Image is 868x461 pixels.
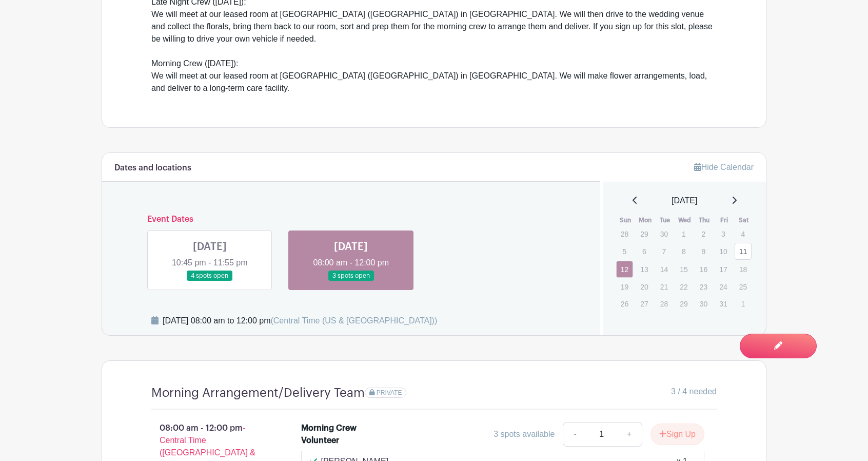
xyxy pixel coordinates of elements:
[616,226,633,242] p: 28
[163,315,437,327] div: [DATE] 08:00 am to 12:00 pm
[636,261,653,277] p: 13
[695,226,712,242] p: 2
[675,261,692,277] p: 15
[270,316,437,325] span: (Central Time (US & [GEOGRAPHIC_DATA]))
[715,226,732,242] p: 3
[675,296,692,312] p: 29
[735,279,752,295] p: 25
[675,215,695,225] th: Wed
[672,195,697,207] span: [DATE]
[635,215,655,225] th: Mon
[695,243,712,259] p: 9
[616,261,633,278] a: 12
[616,296,633,312] p: 26
[671,386,717,398] span: 3 / 4 needed
[650,424,704,445] button: Sign Up
[735,296,752,312] p: 1
[494,428,555,440] div: 3 spots available
[695,279,712,295] p: 23
[734,215,754,225] th: Sat
[616,243,633,259] p: 5
[377,389,402,396] span: PRIVATE
[616,279,633,295] p: 19
[616,215,636,225] th: Sun
[636,296,653,312] p: 27
[694,163,754,171] a: Hide Calendar
[139,215,563,224] h6: Event Dates
[735,261,752,277] p: 18
[715,279,732,295] p: 24
[617,422,642,447] a: +
[656,243,673,259] p: 7
[656,261,673,277] p: 14
[636,226,653,242] p: 29
[675,279,692,295] p: 22
[655,215,675,225] th: Tue
[656,279,673,295] p: 21
[656,226,673,242] p: 30
[114,163,191,173] h6: Dates and locations
[301,422,390,447] div: Morning Crew Volunteer
[656,296,673,312] p: 28
[715,261,732,277] p: 17
[735,226,752,242] p: 4
[675,226,692,242] p: 1
[695,261,712,277] p: 16
[636,279,653,295] p: 20
[636,243,653,259] p: 6
[715,296,732,312] p: 31
[563,422,586,447] a: -
[715,243,732,259] p: 10
[675,243,692,259] p: 8
[735,243,752,260] a: 11
[695,296,712,312] p: 30
[714,215,734,225] th: Fri
[151,386,365,400] h4: Morning Arrangement/Delivery Team
[695,215,715,225] th: Thu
